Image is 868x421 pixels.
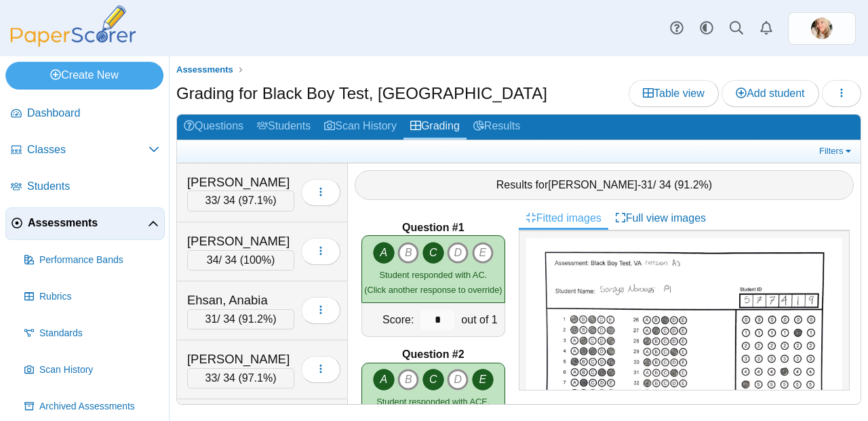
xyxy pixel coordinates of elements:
div: Results for - / 34 ( ) [355,170,854,200]
a: Filters [816,144,857,158]
a: Standards [19,317,165,350]
span: Students [27,179,159,194]
a: Dashboard [5,98,165,130]
span: Performance Bands [39,254,159,267]
span: Standards [39,327,159,340]
i: C [422,242,444,264]
a: Alerts [751,14,781,43]
i: C [422,369,444,390]
a: ps.HV3yfmwQcamTYksb [788,12,856,45]
a: Results [467,115,527,140]
b: Question #1 [402,220,465,235]
span: [PERSON_NAME] [548,179,637,191]
span: 97.1% [242,372,273,384]
span: 31 [205,313,218,325]
span: Assessments [176,64,233,75]
a: Students [250,115,317,140]
a: Students [5,171,165,203]
a: Full view images [608,207,713,230]
i: B [397,242,419,264]
span: Rachelle Friberg [811,18,833,39]
span: Student responded with AC. [380,270,488,280]
span: Assessments [28,216,148,230]
div: out of 1 [458,303,504,336]
span: Add student [736,87,804,99]
span: Student responded with ACE. [376,397,490,407]
a: PaperScorer [5,37,141,49]
span: 31 [641,179,653,191]
i: D [447,242,469,264]
div: [PERSON_NAME] [187,350,294,368]
a: Classes [5,134,165,167]
a: Add student [722,80,818,107]
div: [PERSON_NAME] [187,174,294,191]
a: Fitted images [519,207,608,230]
div: Ehsan, Anabia [187,292,294,309]
span: Table view [643,87,705,99]
b: Question #2 [402,347,465,362]
a: Create New [5,62,163,89]
i: A [373,242,395,264]
i: E [472,369,494,390]
span: Archived Assessments [39,400,159,414]
i: B [397,369,419,390]
span: 100% [243,254,271,266]
a: Questions [177,115,250,140]
a: Scan History [317,115,403,140]
span: 91.2% [242,313,273,325]
div: / 34 ( ) [187,309,294,329]
span: 97.1% [242,195,273,206]
small: (Click another response to override) [364,270,502,295]
i: E [472,242,494,264]
a: Table view [629,80,719,107]
div: [PERSON_NAME] [187,233,294,250]
a: Assessments [173,62,237,79]
img: ps.HV3yfmwQcamTYksb [811,18,833,39]
a: Grading [403,115,467,140]
div: / 34 ( ) [187,368,294,388]
a: Scan History [19,354,165,386]
i: D [447,369,469,390]
i: A [373,369,395,390]
span: Dashboard [27,106,159,121]
div: Score: [362,303,417,336]
div: / 34 ( ) [187,250,294,270]
a: Rubrics [19,281,165,313]
a: Assessments [5,207,165,240]
span: 34 [207,254,219,266]
img: PaperScorer [5,5,141,47]
span: Rubrics [39,290,159,304]
span: Classes [27,142,149,157]
h1: Grading for Black Boy Test, [GEOGRAPHIC_DATA] [176,82,547,105]
span: 91.2% [677,179,708,191]
span: 33 [205,195,218,206]
div: / 34 ( ) [187,191,294,211]
a: Performance Bands [19,244,165,277]
span: 33 [205,372,218,384]
span: Scan History [39,363,159,377]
